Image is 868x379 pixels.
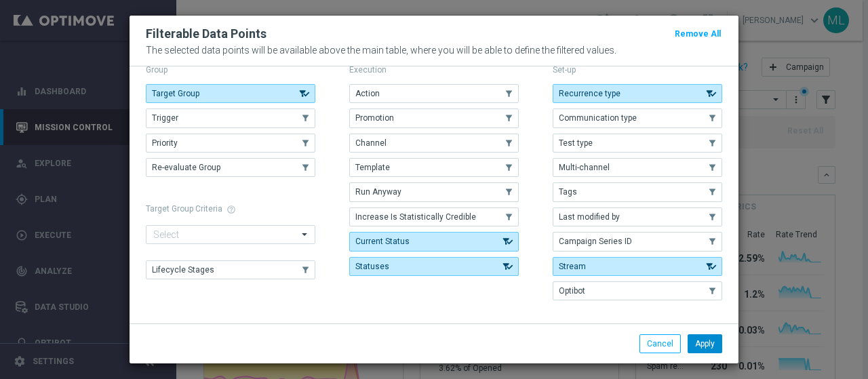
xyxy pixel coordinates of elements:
[146,134,315,153] button: Priority
[146,204,315,214] h1: Target Group Criteria
[559,237,632,246] span: Campaign Series ID
[146,45,722,56] p: The selected data points will be available above the main table, where you will be able to define...
[355,163,390,172] span: Template
[349,182,519,201] button: Run Anyway
[553,281,722,300] button: Optibot
[146,84,315,103] button: Target Group
[146,260,315,279] button: Lifecycle Stages
[639,334,681,353] button: Cancel
[553,207,722,226] button: Last modified by
[559,89,620,98] span: Recurrence type
[355,187,401,197] span: Run Anyway
[559,262,586,271] span: Stream
[559,113,637,123] span: Communication type
[152,138,178,148] span: Priority
[349,232,519,251] button: Current Status
[152,89,199,98] span: Target Group
[559,286,585,296] span: Optibot
[553,108,722,127] button: Communication type
[146,108,315,127] button: Trigger
[355,237,410,246] span: Current Status
[553,232,722,251] button: Campaign Series ID
[559,187,577,197] span: Tags
[553,64,722,75] p: Set-up
[559,138,593,148] span: Test type
[553,257,722,276] button: Stream
[349,108,519,127] button: Promotion
[152,163,220,172] span: Re-evaluate Group
[553,182,722,201] button: Tags
[152,265,214,275] span: Lifecycle Stages
[553,158,722,177] button: Multi-channel
[349,158,519,177] button: Template
[349,207,519,226] button: Increase Is Statistically Credible
[146,158,315,177] button: Re-evaluate Group
[152,113,178,123] span: Trigger
[673,26,722,41] button: Remove All
[355,113,394,123] span: Promotion
[146,64,315,75] p: Group
[553,84,722,103] button: Recurrence type
[559,212,620,222] span: Last modified by
[226,205,236,214] span: help_outline
[146,26,267,42] h2: Filterable Data Points
[553,134,722,153] button: Test type
[355,262,389,271] span: Statuses
[349,134,519,153] button: Channel
[349,64,519,75] p: Execution
[355,89,380,98] span: Action
[688,334,722,353] button: Apply
[349,257,519,276] button: Statuses
[355,212,476,222] span: Increase Is Statistically Credible
[349,84,519,103] button: Action
[559,163,610,172] span: Multi-channel
[355,138,387,148] span: Channel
